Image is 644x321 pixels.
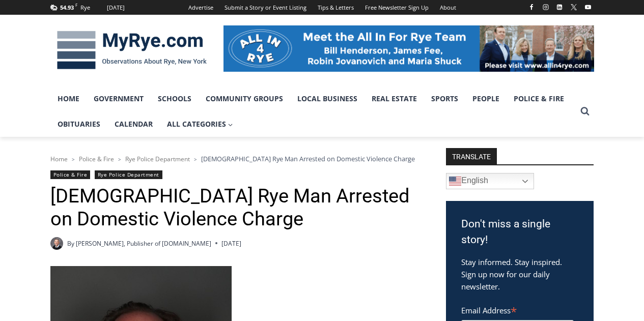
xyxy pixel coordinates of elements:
a: Police & Fire [79,155,114,163]
a: Instagram [540,1,552,13]
a: X [568,1,580,13]
img: MyRye.com [50,24,213,77]
a: Local Business [290,86,365,111]
a: Author image [50,237,63,250]
a: Community Groups [199,86,290,111]
div: [DATE] [107,3,125,12]
span: [DEMOGRAPHIC_DATA] Rye Man Arrested on Domestic Violence Charge [201,154,415,163]
strong: TRANSLATE [446,148,497,164]
nav: Breadcrumbs [50,154,419,164]
a: Sports [424,86,465,111]
time: [DATE] [221,239,241,248]
label: Email Address [461,300,574,318]
a: Calendar [107,111,160,137]
a: Rye Police Department [95,170,162,179]
h1: [DEMOGRAPHIC_DATA] Rye Man Arrested on Domestic Violence Charge [50,185,419,231]
span: F [75,2,77,8]
a: YouTube [582,1,594,13]
img: en [449,175,461,187]
a: Rye Police Department [125,155,190,163]
img: All in for Rye [223,25,594,71]
nav: Primary Navigation [50,86,576,137]
a: People [465,86,507,111]
a: Linkedin [553,1,566,13]
a: English [446,173,534,189]
a: Home [50,155,68,163]
a: Facebook [525,1,538,13]
span: > [72,156,75,163]
span: > [194,156,197,163]
a: Home [50,86,87,111]
span: > [118,156,121,163]
a: Obituaries [50,111,107,137]
p: Stay informed. Stay inspired. Sign up now for our daily newsletter. [461,256,578,293]
h3: Don't miss a single story! [461,216,578,248]
a: [PERSON_NAME], Publisher of [DOMAIN_NAME] [76,239,211,248]
a: All Categories [160,111,240,137]
div: Rye [80,3,90,12]
a: Schools [151,86,199,111]
button: View Search Form [576,102,594,121]
a: Police & Fire [507,86,571,111]
a: Government [87,86,151,111]
a: Real Estate [365,86,424,111]
span: By [67,239,74,248]
span: All Categories [167,119,233,130]
span: 54.93 [60,4,74,11]
a: Police & Fire [50,170,91,179]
